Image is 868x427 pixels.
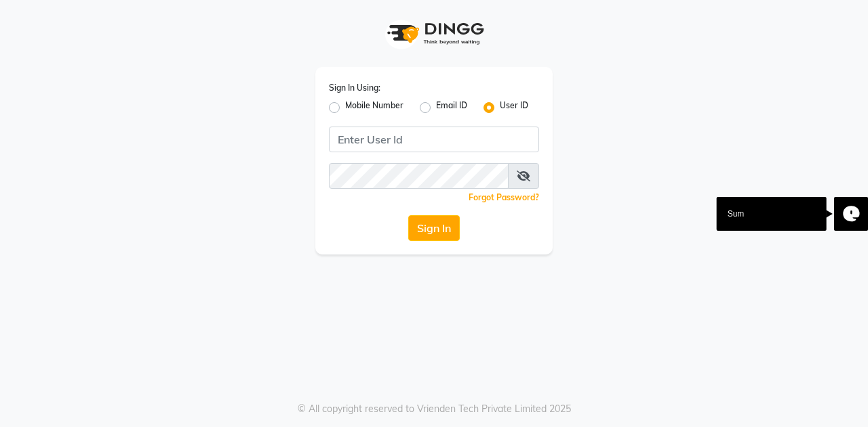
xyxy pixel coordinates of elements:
label: User ID [500,99,528,116]
label: Mobile Number [345,99,403,116]
input: Username [329,163,509,189]
button: Sign In [408,215,460,241]
input: Username [329,127,539,152]
label: Email ID [436,99,467,116]
label: Sign In Using: [329,82,380,94]
a: Forgot Password? [469,192,539,202]
img: logo1.svg [380,14,488,53]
